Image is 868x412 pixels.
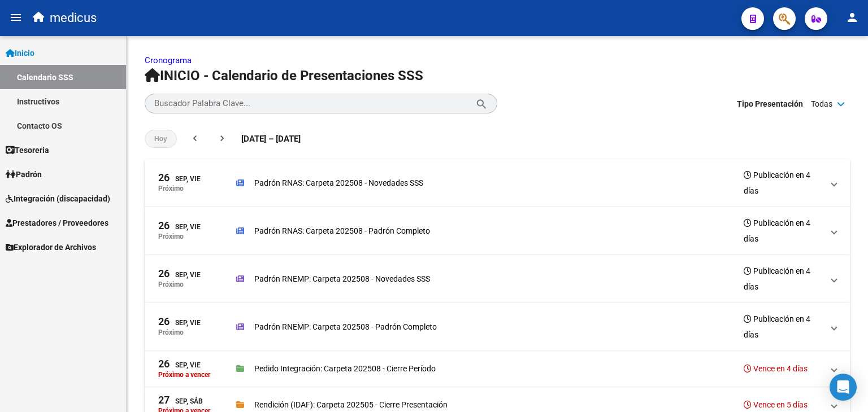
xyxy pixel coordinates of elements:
p: Padrón RNAS: Carpeta 202508 - Padrón Completo [254,225,430,237]
span: Todas [811,98,832,110]
mat-expansion-panel-header: 26Sep, ViePróximoPadrón RNEMP: Carpeta 202508 - Novedades SSSPublicación en 4 días [145,255,850,303]
p: Próximo [158,280,184,288]
span: Prestadores / Proveedores [6,217,108,229]
span: Integración (discapacidad) [6,192,110,205]
div: Sep, Vie [158,317,201,328]
span: 26 [158,269,170,279]
span: Tesorería [6,144,49,156]
p: Padrón RNEMP: Carpeta 202508 - Padrón Completo [254,321,437,333]
h3: Publicación en 4 días [744,167,823,199]
p: Padrón RNAS: Carpeta 202508 - Novedades SSS [254,177,423,189]
h3: Publicación en 4 días [744,263,823,295]
div: Sep, Vie [158,269,201,280]
mat-expansion-panel-header: 26Sep, ViePróximo a vencerPedido Integración: Carpeta 202508 - Cierre PeríodoVence en 4 días [145,351,850,387]
span: INICIO - Calendario de Presentaciones SSS [145,68,423,84]
a: Cronograma [145,55,192,65]
span: Padrón [6,168,42,181]
span: [DATE] – [DATE] [241,133,301,145]
div: Sep, Vie [158,221,201,233]
div: Open Intercom Messenger [830,374,857,401]
h3: Publicación en 4 días [744,311,823,343]
p: Próximo [158,328,184,336]
mat-icon: person [845,11,859,24]
div: Sep, Sáb [158,395,203,407]
p: Próximo [158,185,184,192]
span: medicus [50,6,97,30]
mat-icon: search [475,97,488,110]
span: 27 [158,395,170,405]
mat-icon: chevron_right [216,133,228,144]
mat-expansion-panel-header: 26Sep, ViePróximoPadrón RNEMP: Carpeta 202508 - Padrón CompletoPublicación en 4 días [145,303,850,351]
p: Rendición (IDAF): Carpeta 202505 - Cierre Presentación [254,398,448,411]
p: Próximo [158,233,184,240]
mat-icon: menu [9,11,23,24]
span: Explorador de Archivos [6,241,96,253]
div: Sep, Vie [158,173,201,185]
h3: Publicación en 4 días [744,215,823,247]
p: Pedido Integración: Carpeta 202508 - Cierre Período [254,362,436,375]
span: 26 [158,359,170,369]
h3: Vence en 4 días [744,361,808,376]
span: Inicio [6,47,34,59]
span: 26 [158,173,170,183]
button: Hoy [145,130,177,148]
mat-expansion-panel-header: 26Sep, ViePróximoPadrón RNAS: Carpeta 202508 - Padrón CompletoPublicación en 4 días [145,207,850,255]
span: Tipo Presentación [737,98,803,110]
mat-expansion-panel-header: 26Sep, ViePróximoPadrón RNAS: Carpeta 202508 - Novedades SSSPublicación en 4 días [145,159,850,207]
p: Próximo a vencer [158,371,210,379]
div: Sep, Vie [158,359,201,371]
mat-icon: chevron_left [189,133,201,144]
p: Padrón RNEMP: Carpeta 202508 - Novedades SSS [254,273,430,285]
span: 26 [158,317,170,327]
span: 26 [158,221,170,231]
